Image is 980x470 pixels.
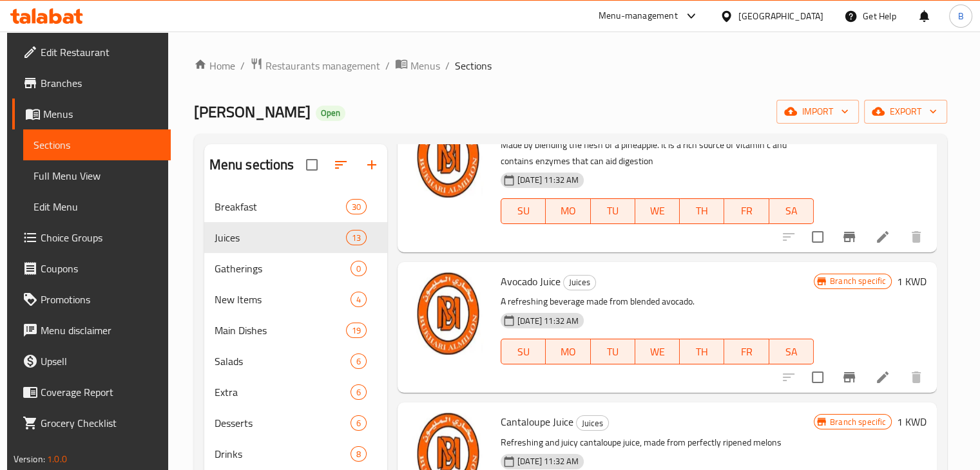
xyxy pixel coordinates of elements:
[347,201,366,213] span: 30
[501,435,814,451] p: Refreshing and juicy cantaloupe juice, made from perfectly ripened melons
[204,346,387,377] div: Salads6
[12,315,171,346] a: Menu disclaimer
[351,448,366,460] span: 8
[776,100,859,124] button: import
[640,343,675,361] span: WE
[23,191,171,222] a: Edit Menu
[897,272,927,290] h6: 1 KWD
[347,324,366,337] span: 19
[215,199,346,214] span: Breakfast
[874,104,937,120] span: export
[901,221,932,252] button: delete
[41,323,160,338] span: Menu disclaimer
[834,362,865,393] button: Branch-specific-item
[685,202,719,220] span: TH
[215,292,351,307] span: New Items
[546,339,590,364] button: MO
[356,149,387,180] button: Add section
[724,198,769,224] button: FR
[774,343,809,361] span: SA
[787,104,849,120] span: import
[43,106,160,122] span: Menus
[351,417,366,429] span: 6
[774,202,809,220] span: SA
[12,284,171,315] a: Promotions
[640,202,675,220] span: WE
[599,8,678,24] div: Menu-management
[564,275,595,290] span: Juices
[204,253,387,284] div: Gatherings0
[512,174,584,186] span: [DATE] 11:32 AM
[23,129,171,160] a: Sections
[265,58,380,73] span: Restaurants management
[250,57,380,74] a: Restaurants management
[41,384,160,400] span: Coverage Report
[215,353,351,369] div: Salads
[204,222,387,253] div: Juices13
[501,198,546,224] button: SU
[346,230,367,245] div: items
[346,323,367,338] div: items
[204,315,387,346] div: Main Dishes19
[834,221,865,252] button: Branch-specific-item
[12,408,171,438] a: Grocery Checklist
[209,155,294,174] h2: Menu sections
[204,438,387,469] div: Drinks8
[875,229,890,245] a: Edit menu item
[240,58,245,73] li: /
[680,198,724,224] button: TH
[875,370,890,385] a: Edit menu item
[12,253,171,284] a: Coupons
[591,339,635,364] button: TU
[204,191,387,222] div: Breakfast30
[325,149,356,180] span: Sort sections
[351,355,366,368] span: 6
[729,343,764,361] span: FR
[215,446,351,462] span: Drinks
[455,58,492,73] span: Sections
[347,232,366,244] span: 13
[724,339,769,364] button: FR
[351,353,367,369] div: items
[551,202,585,220] span: MO
[34,199,160,214] span: Edit Menu
[47,451,67,467] span: 1.0.0
[864,100,947,124] button: export
[408,115,490,198] img: Pineapple Juice
[551,343,585,361] span: MO
[194,97,311,126] span: [PERSON_NAME]
[769,339,814,364] button: SA
[316,106,345,121] div: Open
[395,57,440,74] a: Menus
[194,58,235,73] a: Home
[577,416,608,431] span: Juices
[194,57,948,74] nav: breadcrumb
[385,58,390,73] li: /
[215,261,351,276] div: Gatherings
[897,413,927,431] h6: 1 KWD
[591,198,635,224] button: TU
[316,108,345,118] span: Open
[12,377,171,408] a: Coverage Report
[680,339,724,364] button: TH
[215,323,346,338] span: Main Dishes
[635,198,680,224] button: WE
[738,9,823,23] div: [GEOGRAPHIC_DATA]
[204,284,387,315] div: New Items4
[769,198,814,224] button: SA
[685,343,719,361] span: TH
[410,58,440,73] span: Menus
[12,37,171,68] a: Edit Restaurant
[12,99,171,129] a: Menus
[351,292,367,307] div: items
[957,9,963,23] span: B
[215,384,351,400] span: Extra
[506,343,541,361] span: SU
[34,137,160,153] span: Sections
[204,377,387,408] div: Extra6
[12,346,171,377] a: Upsell
[215,230,346,245] span: Juices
